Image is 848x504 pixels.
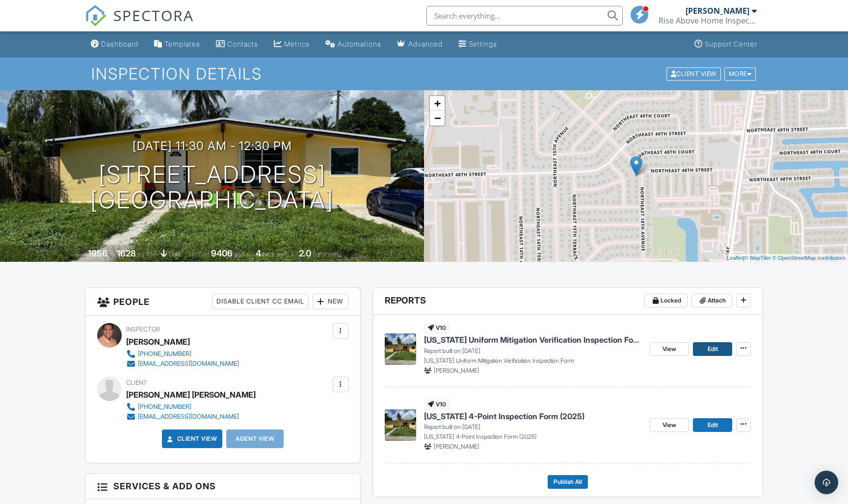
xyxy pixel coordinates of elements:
[91,65,757,82] h1: Inspection Details
[724,67,756,80] div: More
[263,251,290,258] span: bedrooms
[408,40,443,48] div: Advanced
[113,5,194,25] span: SPECTORA
[126,359,239,369] a: [EMAIL_ADDRESS][DOMAIN_NAME]
[313,294,348,309] div: New
[284,40,310,48] div: Metrics
[169,251,180,258] span: slab
[165,434,217,444] a: Client View
[665,70,723,77] a: Client View
[138,413,239,421] div: [EMAIL_ADDRESS][DOMAIN_NAME]
[256,248,261,258] div: 4
[393,35,447,53] a: Advanced
[454,35,501,53] a: Settings
[101,40,138,48] div: Dashboard
[164,40,200,48] div: Templates
[126,412,248,422] a: [EMAIL_ADDRESS][DOMAIN_NAME]
[212,35,262,53] a: Contacts
[270,35,314,53] a: Metrics
[150,35,204,53] a: Templates
[666,67,721,80] div: Client View
[126,334,190,349] div: [PERSON_NAME]
[85,474,360,499] h3: Services & Add ons
[211,248,233,258] div: 9406
[132,139,292,152] h3: [DATE] 11:30 am - 12:30 pm
[189,251,210,258] span: Lot Size
[724,254,848,262] div: |
[126,349,239,359] a: [PHONE_NUMBER]
[126,387,256,402] div: [PERSON_NAME] [PERSON_NAME]
[85,5,106,26] img: The Best Home Inspection Software - Spectora
[137,251,151,258] span: sq. ft.
[85,288,360,316] h3: People
[772,255,846,261] a: © OpenStreetMap contributors
[727,255,743,261] a: Leaflet
[227,40,258,48] div: Contacts
[76,251,86,258] span: Built
[126,379,147,386] span: Client
[299,248,311,258] div: 2.0
[430,96,445,111] a: Zoom in
[430,111,445,126] a: Zoom out
[117,248,136,258] div: 1628
[313,251,341,258] span: bathrooms
[234,251,246,258] span: sq.ft.
[705,40,757,48] div: Support Center
[85,13,194,34] a: SPECTORA
[744,255,771,261] a: © MapTiler
[815,471,838,494] div: Open Intercom Messenger
[212,294,309,309] div: Disable Client CC Email
[686,6,749,16] div: [PERSON_NAME]
[88,248,107,258] div: 1956
[321,35,385,53] a: Automations (Basic)
[138,350,191,358] div: [PHONE_NUMBER]
[338,40,381,48] div: Automations
[126,402,248,412] a: [PHONE_NUMBER]
[426,6,623,25] input: Search everything...
[659,16,757,25] div: Rise Above Home Inspections
[126,326,160,333] span: Inspector
[138,403,191,411] div: [PHONE_NUMBER]
[469,40,497,48] div: Settings
[690,35,761,53] a: Support Center
[138,360,239,368] div: [EMAIL_ADDRESS][DOMAIN_NAME]
[87,35,142,53] a: Dashboard
[90,162,334,214] h1: [STREET_ADDRESS] [GEOGRAPHIC_DATA]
